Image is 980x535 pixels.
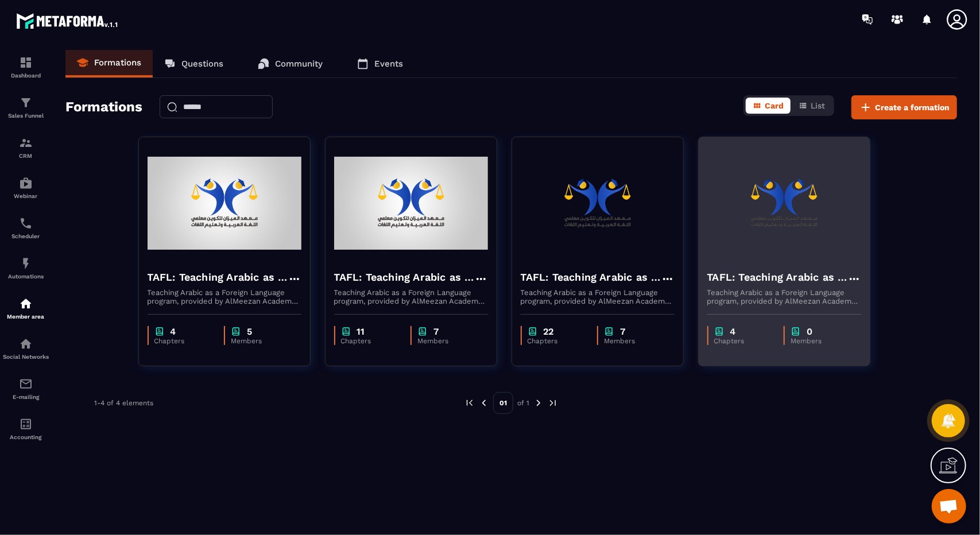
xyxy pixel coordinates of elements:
p: Sales Funnel [3,113,49,119]
img: logo [16,10,119,31]
a: accountantaccountantAccounting [3,409,49,449]
p: Chapters [154,337,213,345]
h2: Formations [65,95,142,119]
a: Ouvrir le chat [932,489,966,524]
img: chapter [714,326,725,337]
img: formation-background [707,146,861,261]
a: automationsautomationsAutomations [3,248,49,288]
a: social-networksocial-networkSocial Networks [3,328,49,369]
p: Member area [3,313,49,320]
p: 1-4 of 4 elements [94,399,153,407]
p: Members [791,337,850,345]
p: Accounting [3,434,49,440]
a: formationformationSales Funnel [3,87,49,127]
img: scheduler [19,216,33,230]
button: Card [746,98,791,114]
a: automationsautomationsWebinar [3,168,49,208]
img: next [533,398,544,408]
img: prev [479,398,489,408]
p: 7 [620,326,625,337]
p: Teaching Arabic as a Foreign Language program, provided by AlMeezan Academy in the [GEOGRAPHIC_DATA] [148,288,301,305]
img: chapter [417,326,428,337]
p: Community [275,59,323,69]
p: of 1 [517,398,529,408]
img: chapter [341,326,351,337]
img: prev [464,398,475,408]
p: Teaching Arabic as a Foreign Language program, provided by AlMeezan Academy in the [GEOGRAPHIC_DATA] [521,288,675,305]
img: formation-background [334,146,488,261]
img: next [548,398,558,408]
p: Social Networks [3,354,49,360]
p: 4 [730,326,736,337]
p: E-mailing [3,394,49,400]
img: automations [19,257,33,270]
p: 01 [493,392,513,414]
p: Teaching Arabic as a Foreign Language program, provided by AlMeezan Academy in the [GEOGRAPHIC_DATA] [707,288,861,305]
h4: TAFL: Teaching Arabic as a Foreign Language program - June [334,269,474,285]
p: Members [231,337,290,345]
a: formationformationCRM [3,127,49,168]
a: emailemailE-mailing [3,369,49,409]
p: CRM [3,153,49,159]
img: email [19,377,33,391]
p: Chapters [528,337,586,345]
img: chapter [231,326,241,337]
a: formation-backgroundTAFL: Teaching Arabic as a Foreign Language programTeaching Arabic as a Forei... [512,137,698,381]
span: Card [765,101,784,110]
img: chapter [154,326,165,337]
span: List [811,101,825,110]
p: 4 [171,326,176,337]
p: 0 [807,326,812,337]
a: Questions [153,50,235,77]
img: formation-background [148,146,301,261]
a: schedulerschedulerScheduler [3,208,49,248]
img: chapter [604,326,614,337]
p: 22 [544,326,554,337]
a: formation-backgroundTAFL: Teaching Arabic as a Foreign Language program - julyTeaching Arabic as ... [138,137,325,381]
button: List [792,98,832,114]
img: chapter [528,326,538,337]
img: formation [19,56,33,69]
a: Events [346,50,415,77]
img: formation-background [521,146,675,261]
img: chapter [791,326,801,337]
p: 5 [247,326,252,337]
img: automations [19,297,33,311]
img: automations [19,176,33,190]
a: formation-backgroundTAFL: Teaching Arabic as a Foreign Language program - JuneTeaching Arabic as ... [325,137,512,381]
h4: TAFL: Teaching Arabic as a Foreign Language program [521,269,661,285]
p: Dashboard [3,72,49,79]
img: social-network [19,337,33,351]
p: Members [604,337,663,345]
span: Create a formation [875,102,950,113]
p: 11 [357,326,365,337]
p: Webinar [3,193,49,199]
a: Community [246,50,334,77]
a: formation-backgroundTAFL: Teaching Arabic as a Foreign Language program - augustTeaching Arabic a... [698,137,885,381]
p: Teaching Arabic as a Foreign Language program, provided by AlMeezan Academy in the [GEOGRAPHIC_DATA] [334,288,488,305]
img: formation [19,136,33,150]
img: formation [19,96,33,110]
p: Questions [181,59,223,69]
p: Events [374,59,403,69]
h4: TAFL: Teaching Arabic as a Foreign Language program - july [148,269,288,285]
p: Chapters [341,337,400,345]
p: Members [417,337,477,345]
img: accountant [19,417,33,431]
button: Create a formation [851,95,957,119]
a: formationformationDashboard [3,47,49,87]
h4: TAFL: Teaching Arabic as a Foreign Language program - august [707,269,847,285]
p: Chapters [714,337,773,345]
p: Formations [94,57,141,68]
p: Automations [3,273,49,280]
p: 7 [433,326,439,337]
p: Scheduler [3,233,49,239]
a: Formations [65,50,153,77]
a: automationsautomationsMember area [3,288,49,328]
